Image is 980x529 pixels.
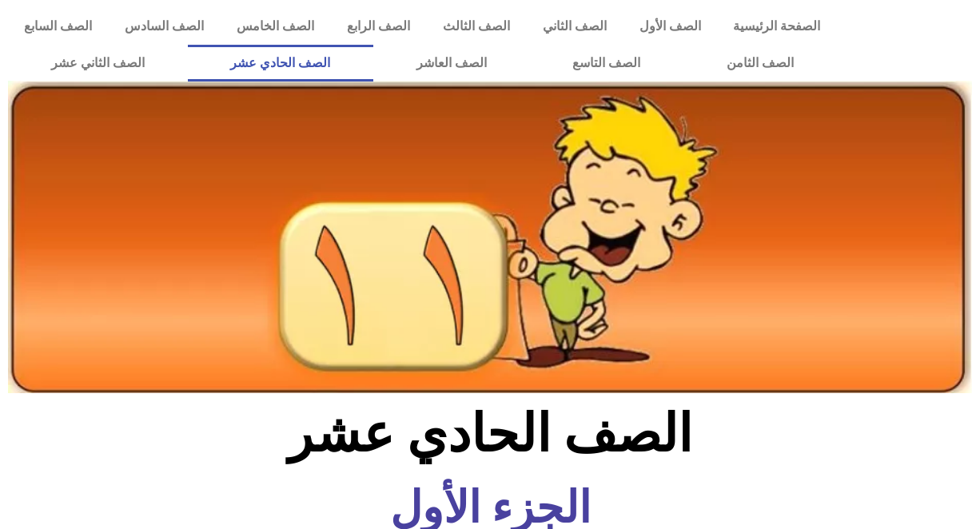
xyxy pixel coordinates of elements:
[530,45,684,82] a: الصف التاسع
[331,8,427,45] a: الصف الرابع
[109,8,221,45] a: الصف السادس
[373,45,530,82] a: الصف العاشر
[8,8,109,45] a: الصف السابع
[426,8,526,45] a: الصف الثالث
[221,8,331,45] a: الصف الخامس
[8,45,188,82] a: الصف الثاني عشر
[683,45,837,82] a: الصف الثامن
[226,403,755,465] h2: الصف الحادي عشر
[623,8,717,45] a: الصف الأول
[188,45,374,82] a: الصف الحادي عشر
[526,8,623,45] a: الصف الثاني
[717,8,837,45] a: الصفحة الرئيسية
